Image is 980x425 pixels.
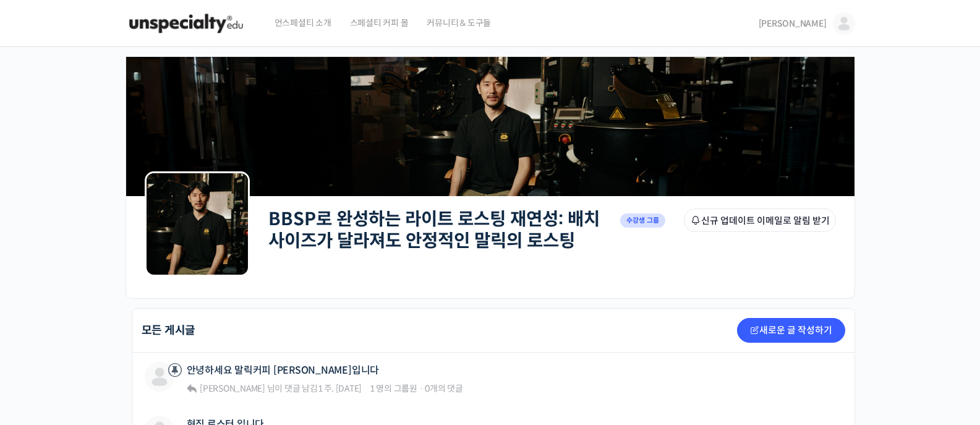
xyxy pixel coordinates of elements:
[198,383,265,394] a: [PERSON_NAME]
[198,383,362,394] span: 님이 댓글 남김
[425,383,463,394] span: 0개의 댓글
[419,383,424,394] span: ·
[145,171,250,277] img: Group logo of BBSP로 완성하는 라이트 로스팅 재연성: 배치 사이즈가 달라져도 안정적인 말릭의 로스팅
[759,18,827,29] span: [PERSON_NAME]
[200,383,265,394] span: [PERSON_NAME]
[187,364,380,376] a: 안녕하세요 말릭커피 [PERSON_NAME]입니다
[370,383,417,394] span: 1 명의 그룹원
[318,383,362,394] a: 1 주, [DATE]
[142,325,196,336] h2: 모든 게시글
[268,208,600,252] a: BBSP로 완성하는 라이트 로스팅 재연성: 배치 사이즈가 달라져도 안정적인 말릭의 로스팅
[620,213,666,228] span: 수강생 그룹
[737,318,845,343] a: 새로운 글 작성하기
[684,208,836,232] button: 신규 업데이트 이메일로 알림 받기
